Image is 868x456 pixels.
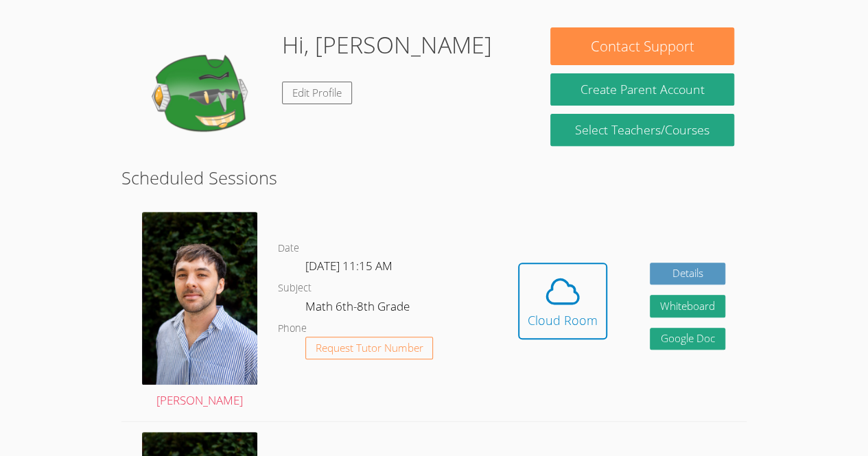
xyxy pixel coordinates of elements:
span: [DATE] 11:15 AM [305,258,392,274]
dt: Date [278,240,299,257]
button: Cloud Room [518,263,607,339]
button: Whiteboard [650,295,725,317]
button: Request Tutor Number [305,337,434,359]
img: default.png [134,27,271,165]
h2: Scheduled Sessions [121,165,747,191]
button: Contact Support [550,27,734,65]
img: profile.jpg [142,212,257,385]
dd: Math 6th-8th Grade [305,297,412,320]
button: Create Parent Account [550,73,734,106]
dt: Phone [278,320,307,337]
a: Edit Profile [282,82,352,104]
h1: Hi, [PERSON_NAME] [282,27,492,62]
a: Select Teachers/Courses [550,114,734,146]
div: Cloud Room [528,311,598,330]
a: [PERSON_NAME] [142,212,257,410]
span: Request Tutor Number [316,343,423,353]
dt: Subject [278,280,312,297]
a: Details [650,263,725,285]
a: Google Doc [650,328,725,350]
